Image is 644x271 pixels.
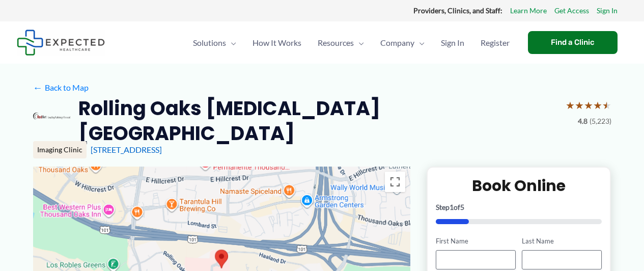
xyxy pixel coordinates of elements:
[354,25,364,61] span: Menu Toggle
[33,83,43,92] span: ←
[510,4,547,17] a: Learn More
[566,96,575,115] span: ★
[450,203,454,211] span: 1
[460,203,464,211] span: 5
[441,25,464,61] span: Sign In
[253,25,301,61] span: How It Works
[436,176,602,196] h2: Book Online
[318,25,354,61] span: Resources
[413,6,502,15] strong: Providers, Clinics, and Staff:
[372,25,433,61] a: CompanyMenu Toggle
[78,96,557,146] h2: Rolling Oaks [MEDICAL_DATA] [GEOGRAPHIC_DATA]
[528,31,618,54] a: Find a Clinic
[472,25,518,61] a: Register
[436,204,602,211] p: Step of
[226,25,236,61] span: Menu Toggle
[522,236,602,246] label: Last Name
[91,144,611,155] div: [STREET_ADDRESS]
[602,96,611,115] span: ★
[436,236,516,246] label: First Name
[33,141,87,158] div: Imaging Clinic
[185,25,244,61] a: SolutionsMenu Toggle
[590,115,611,128] span: (5,223)
[33,80,89,95] a: ←Back to Map
[433,25,472,61] a: Sign In
[593,96,602,115] span: ★
[244,25,310,61] a: How It Works
[185,25,518,61] nav: Primary Site Navigation
[17,30,105,56] img: Expected Healthcare Logo - side, dark font, small
[481,25,510,61] span: Register
[310,25,372,61] a: ResourcesMenu Toggle
[554,4,589,17] a: Get Access
[578,115,587,128] span: 4.8
[385,172,405,192] button: Toggle fullscreen view
[380,25,414,61] span: Company
[414,25,425,61] span: Menu Toggle
[193,25,226,61] span: Solutions
[575,96,584,115] span: ★
[584,96,593,115] span: ★
[597,4,618,17] a: Sign In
